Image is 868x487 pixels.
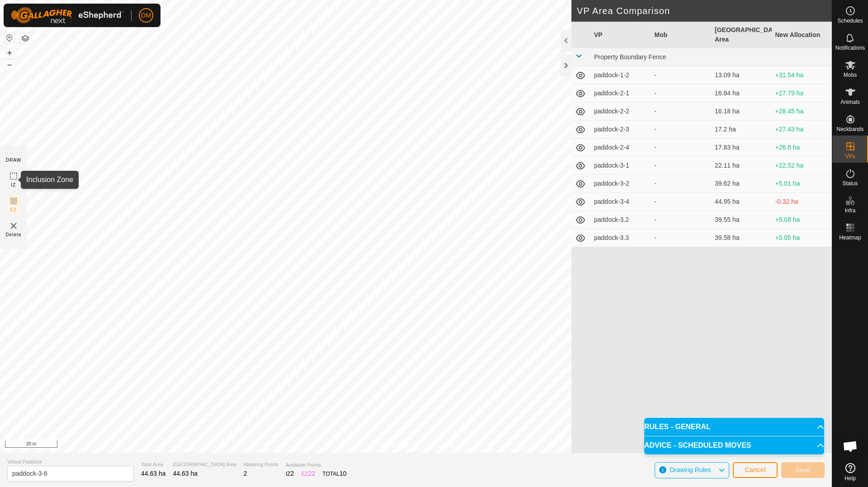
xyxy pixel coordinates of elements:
[291,470,294,477] span: 2
[655,70,708,80] div: -
[772,66,832,84] td: +31.54 ha
[711,229,772,247] td: 39.58 ha
[11,182,16,188] span: IZ
[173,470,198,477] span: 44.63 ha
[590,193,651,211] td: paddock-3-4
[590,229,651,247] td: paddock-3.3
[4,33,15,43] button: Reset Map
[772,175,832,193] td: +5.01 ha
[655,215,708,225] div: -
[141,461,166,468] span: Total Area
[772,84,832,103] td: +27.79 ha
[711,175,772,193] td: 39.62 ha
[244,470,247,477] span: 2
[141,11,151,20] span: DM
[173,461,236,468] span: [GEOGRAPHIC_DATA] Area
[844,476,856,481] span: Help
[670,466,711,473] span: Drawing Rules
[20,33,31,44] button: Map Layers
[340,470,347,477] span: 10
[655,89,708,98] div: -
[655,125,708,134] div: -
[590,103,651,121] td: paddock-2-2
[655,179,708,188] div: -
[590,121,651,139] td: paddock-2-3
[425,441,452,449] a: Contact Us
[644,423,711,431] span: RULES - GENERAL
[733,462,778,478] button: Cancel
[772,211,832,229] td: +5.08 ha
[711,193,772,211] td: 44.95 ha
[644,442,751,449] span: ADVICE - SCHEDULED MOVES
[8,220,19,231] img: VP
[711,139,772,157] td: 17.83 ha
[141,470,166,477] span: 44.63 ha
[711,84,772,103] td: 16.84 ha
[577,5,832,16] h2: VP Area Comparison
[322,469,346,478] div: TOTAL
[840,99,860,105] span: Animals
[301,469,315,478] div: EZ
[286,461,347,469] span: Available Points
[837,18,863,23] span: Schedules
[6,231,22,238] span: Delete
[772,121,832,139] td: +27.43 ha
[7,458,134,466] span: Virtual Paddock
[772,22,832,48] th: New Allocation
[590,84,651,103] td: paddock-2-1
[590,175,651,193] td: paddock-3-2
[772,157,832,175] td: +22.52 ha
[772,193,832,211] td: -0.32 ha
[655,107,708,116] div: -
[745,466,766,473] span: Cancel
[655,161,708,170] div: -
[308,470,316,477] span: 22
[711,211,772,229] td: 39.55 ha
[711,157,772,175] td: 22.11 ha
[711,22,772,48] th: [GEOGRAPHIC_DATA] Area
[594,53,666,61] span: Property Boundary Fence
[655,197,708,206] div: -
[832,459,868,485] a: Help
[845,154,855,159] span: VPs
[844,208,855,213] span: Infra
[10,206,17,213] span: EZ
[711,103,772,121] td: 16.18 ha
[590,22,651,48] th: VP
[835,45,865,51] span: Notifications
[711,66,772,84] td: 13.09 ha
[711,121,772,139] td: 17.2 ha
[836,126,863,132] span: Neckbands
[244,461,278,468] span: Watering Points
[842,181,858,186] span: Status
[795,466,811,473] span: Save
[655,233,708,243] div: -
[6,157,21,164] div: DRAW
[839,235,861,240] span: Heatmap
[286,469,294,478] div: IZ
[590,211,651,229] td: paddock-3.2
[4,47,15,58] button: +
[4,59,15,70] button: –
[11,7,124,23] img: Gallagher Logo
[772,103,832,121] td: +28.45 ha
[380,441,414,449] a: Privacy Policy
[781,462,825,478] button: Save
[772,229,832,247] td: +5.05 ha
[590,139,651,157] td: paddock-2-4
[644,436,824,454] p-accordion-header: ADVICE - SCHEDULED MOVES
[590,66,651,84] td: paddock-1-2
[644,418,824,436] p-accordion-header: RULES - GENERAL
[844,72,857,78] span: Mobs
[772,139,832,157] td: +26.8 ha
[651,22,712,48] th: Mob
[590,157,651,175] td: paddock-3-1
[837,433,864,460] a: Open chat
[655,143,708,152] div: -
